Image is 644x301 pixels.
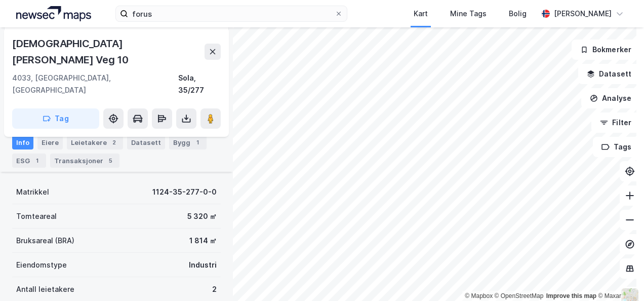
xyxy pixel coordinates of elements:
[16,259,67,271] div: Eiendomstype
[593,252,644,301] div: Kontrollprogram for chat
[16,210,57,222] div: Tomteareal
[187,210,217,222] div: 5 320 ㎡
[554,8,612,20] div: [PERSON_NAME]
[169,135,207,149] div: Bygg
[189,259,217,271] div: Industri
[109,137,119,147] div: 2
[16,6,91,21] img: logo.a4113a55bc3d86da70a041830d287a7e.svg
[509,8,527,20] div: Bolig
[12,72,178,96] div: 4033, [GEOGRAPHIC_DATA], [GEOGRAPHIC_DATA]
[178,72,221,96] div: Sola, 35/277
[50,154,119,168] div: Transaksjoner
[16,283,74,295] div: Antall leietakere
[152,186,217,198] div: 1124-35-277-0-0
[465,292,493,299] a: Mapbox
[12,135,33,149] div: Info
[105,156,115,166] div: 5
[67,135,123,149] div: Leietakere
[16,235,74,247] div: Bruksareal (BRA)
[12,108,99,129] button: Tag
[578,64,640,84] button: Datasett
[212,283,217,295] div: 2
[37,135,63,149] div: Eiere
[450,8,487,20] div: Mine Tags
[192,137,203,147] div: 1
[32,156,42,166] div: 1
[593,252,644,301] iframe: Chat Widget
[16,186,49,198] div: Matrikkel
[495,292,544,299] a: OpenStreetMap
[581,88,640,108] button: Analyse
[12,35,205,68] div: [DEMOGRAPHIC_DATA][PERSON_NAME] Veg 10
[591,112,640,133] button: Filter
[127,135,165,149] div: Datasett
[12,154,46,168] div: ESG
[572,40,640,60] button: Bokmerker
[128,6,334,21] input: Søk på adresse, matrikkel, gårdeiere, leietakere eller personer
[189,235,217,247] div: 1 814 ㎡
[414,8,428,20] div: Kart
[546,292,596,299] a: Improve this map
[593,137,640,157] button: Tags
